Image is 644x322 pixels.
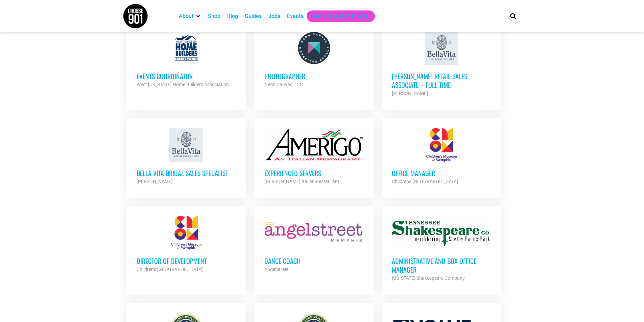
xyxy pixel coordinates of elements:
[268,12,280,20] a: Jobs
[382,206,501,292] a: Administrative and Box Office Manager [US_STATE] Shakespeare Company
[137,267,203,272] strong: Children's [GEOGRAPHIC_DATA]
[392,179,458,184] strong: Children's [GEOGRAPHIC_DATA]
[137,179,173,184] strong: [PERSON_NAME]
[382,21,501,107] a: [PERSON_NAME] Retail Sales Associate – Full Time [PERSON_NAME]
[126,21,246,99] a: Events Coordinator West [US_STATE] Home Builders Association
[392,256,491,274] h3: Administrative and Box Office Manager
[175,10,499,22] nav: Main nav
[137,169,236,177] h3: Bella Vita Bridal Sales Specalist
[126,206,246,283] a: Director of Development Children's [GEOGRAPHIC_DATA]
[287,12,303,20] a: Events
[175,10,205,22] div: About
[137,72,236,80] h3: Events Coordinator
[392,169,491,177] h3: Office Manager
[254,21,374,99] a: Photographer Neon Canvas, LLC
[254,206,374,283] a: Dance Coach AngelStreet
[264,256,364,265] h3: Dance Coach
[137,256,236,265] h3: Director of Development
[254,118,374,196] a: Experienced Servers [PERSON_NAME] Italian Restaurant
[507,10,519,22] div: Search
[264,169,364,177] h3: Experienced Servers
[392,91,428,96] strong: [PERSON_NAME]
[179,12,193,20] a: About
[264,82,303,87] strong: Neon Canvas, LLC
[126,118,246,196] a: Bella Vita Bridal Sales Specalist [PERSON_NAME]
[227,12,238,20] a: Blog
[137,82,229,87] strong: West [US_STATE] Home Builders Association
[382,118,501,196] a: Office Manager Children's [GEOGRAPHIC_DATA]
[313,12,368,20] a: Get Choose901 Emails
[245,12,262,20] a: Guides
[392,275,465,281] strong: [US_STATE] Shakespeare Company
[392,72,491,89] h3: [PERSON_NAME] Retail Sales Associate – Full Time
[208,12,220,20] a: Shop
[264,267,289,272] strong: AngelStreet
[264,72,364,80] h3: Photographer
[264,179,339,184] strong: [PERSON_NAME] Italian Restaurant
